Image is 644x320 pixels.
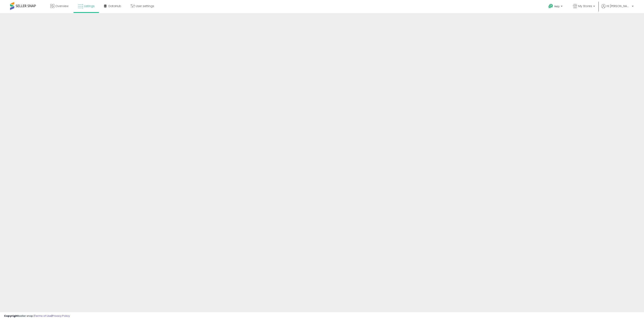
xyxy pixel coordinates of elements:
[55,4,68,8] span: Overview
[84,4,95,8] span: Listings
[545,1,567,13] a: Help
[554,5,560,8] span: Help
[108,4,121,8] span: DataHub
[607,4,631,8] span: Hi [PERSON_NAME]
[601,4,634,13] a: Hi [PERSON_NAME]
[578,4,592,8] span: My Stores
[548,4,553,9] i: Get Help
